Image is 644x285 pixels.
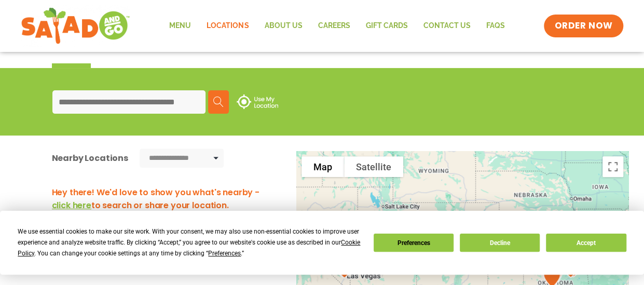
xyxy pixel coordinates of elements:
[256,14,310,38] a: About Us
[302,156,344,177] button: Show street map
[344,156,403,177] button: Show satellite imagery
[546,234,626,252] button: Accept
[199,14,256,38] a: Locations
[310,14,358,38] a: Careers
[52,199,91,211] span: click here
[237,94,278,109] img: use-location.svg
[161,14,512,38] nav: Menu
[544,15,623,37] a: ORDER NOW
[415,14,478,38] a: Contact Us
[602,156,623,177] button: Toggle fullscreen view
[18,226,361,259] div: We use essential cookies to make our site work. With your consent, we may also use non-essential ...
[21,5,130,47] img: new-SAG-logo-768×292
[208,250,241,257] span: Preferences
[161,14,199,38] a: Menu
[52,186,275,238] h3: Hey there! We'd love to show you what's nearby - to search or share your location. You can also .
[460,234,540,252] button: Decline
[358,14,415,38] a: GIFT CARDS
[374,234,454,252] button: Preferences
[478,14,512,38] a: FAQs
[213,97,224,107] img: search.svg
[52,152,128,165] div: Nearby Locations
[554,20,612,32] span: ORDER NOW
